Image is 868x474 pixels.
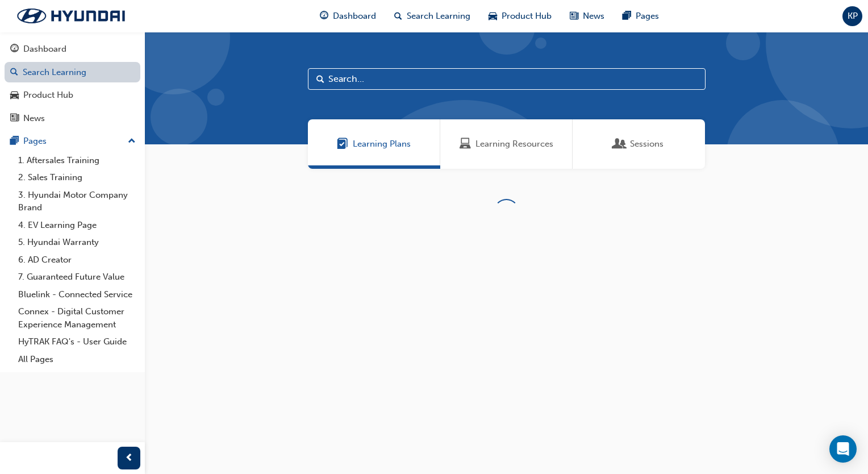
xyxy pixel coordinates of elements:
[23,43,66,56] div: Dashboard
[407,10,470,23] span: Search Learning
[10,90,19,101] span: car-icon
[614,5,668,28] a: pages-iconPages
[128,134,136,149] span: up-icon
[561,5,614,28] a: news-iconNews
[14,351,140,368] a: All Pages
[5,131,140,152] button: Pages
[125,451,133,465] span: prev-icon
[5,108,140,129] a: News
[308,119,440,169] a: Learning PlansLearning Plans
[14,333,140,351] a: HyTRAK FAQ's - User Guide
[502,10,552,23] span: Product Hub
[14,234,140,251] a: 5. Hyundai Warranty
[5,62,140,83] a: Search Learning
[10,68,18,78] span: search-icon
[630,138,663,151] span: Sessions
[583,10,604,23] span: News
[394,9,402,23] span: search-icon
[479,5,561,28] a: car-iconProduct Hub
[14,268,140,286] a: 7. Guaranteed Future Value
[14,186,140,217] a: 3. Hyundai Motor Company Brand
[5,39,140,60] a: Dashboard
[848,10,858,23] span: KP
[829,435,857,463] div: Open Intercom Messenger
[316,73,324,86] span: Search
[460,138,471,151] span: Learning Resources
[636,10,659,23] span: Pages
[842,6,862,26] button: KP
[23,89,73,102] div: Product Hub
[23,135,47,148] div: Pages
[14,169,140,186] a: 2. Sales Training
[385,5,479,28] a: search-iconSearch Learning
[353,138,411,151] span: Learning Plans
[10,136,19,147] span: pages-icon
[573,119,705,169] a: SessionsSessions
[623,9,631,23] span: pages-icon
[14,303,140,333] a: Connex - Digital Customer Experience Management
[320,9,328,23] span: guage-icon
[333,10,376,23] span: Dashboard
[14,251,140,269] a: 6. AD Creator
[10,44,19,55] span: guage-icon
[5,85,140,106] a: Product Hub
[23,112,45,125] div: News
[311,5,385,28] a: guage-iconDashboard
[14,152,140,169] a: 1. Aftersales Training
[10,114,19,124] span: news-icon
[570,9,578,23] span: news-icon
[475,138,553,151] span: Learning Resources
[337,138,348,151] span: Learning Plans
[14,286,140,303] a: Bluelink - Connected Service
[489,9,497,23] span: car-icon
[14,217,140,234] a: 4. EV Learning Page
[440,119,573,169] a: Learning ResourcesLearning Resources
[614,138,625,151] span: Sessions
[308,68,706,90] input: Search...
[5,36,140,131] button: DashboardSearch LearningProduct HubNews
[6,4,136,28] img: Trak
